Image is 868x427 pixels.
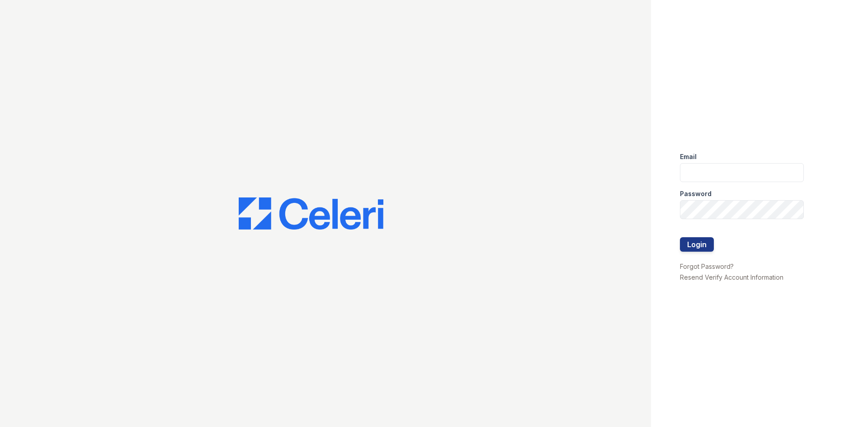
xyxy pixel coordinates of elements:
[680,263,734,270] a: Forgot Password?
[680,189,712,198] label: Password
[680,152,697,161] label: Email
[239,197,383,230] img: CE_Logo_Blue-a8612792a0a2168367f1c8372b55b34899dd931a85d93a1a3d3e32e68fde9ad4.png
[680,237,714,252] button: Login
[680,273,783,281] a: Resend Verify Account Information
